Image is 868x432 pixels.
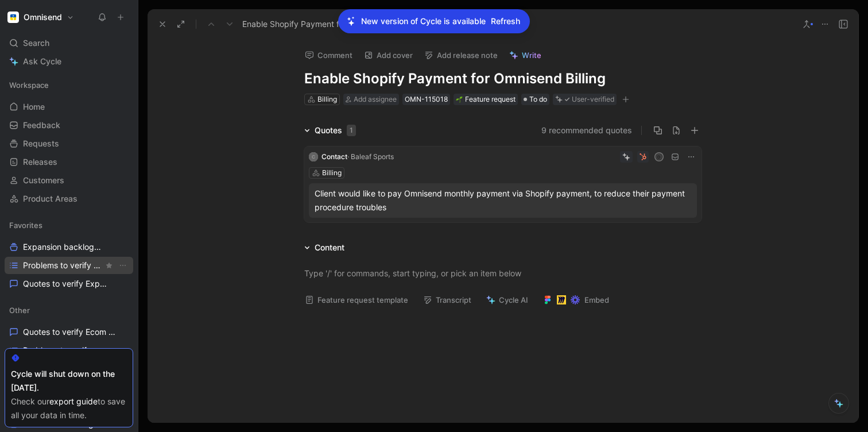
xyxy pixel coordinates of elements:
h1: Enable Shopify Payment for Omnisend Billing [304,70,702,88]
div: D [656,153,663,161]
span: Quotes to verify Expansion [23,278,107,290]
button: Feature request template [300,292,413,308]
a: Requests [5,135,133,152]
div: 1 [347,125,356,136]
img: 🌱 [456,96,463,103]
button: View actions [117,260,129,271]
span: Search [23,36,49,50]
span: Workspace [9,79,49,91]
a: Home [5,98,133,115]
span: Favorites [9,219,42,231]
button: OmnisendOmnisend [5,9,77,25]
span: Add assignee [354,95,397,103]
a: Problems to verify ecom platforms [5,342,133,359]
div: Client would like to pay Omnisend monthly payment via Shopify payment, to reduce their payment pr... [315,187,691,214]
div: Favorites [5,217,133,234]
div: Billing [317,94,337,105]
button: Transcript [418,292,476,308]
a: Customers [5,172,133,189]
a: Problems to verify ExpansionView actions [5,257,133,274]
a: Product Areas [5,190,133,207]
div: Search [5,34,133,52]
div: To do [521,94,549,105]
div: Check our to save all your data in time. [11,395,127,422]
div: Quotes1 [300,124,361,137]
a: Ask Cycle [5,53,133,70]
button: Embed [538,292,614,308]
div: Cycle will shut down on the [DATE]. [11,367,127,395]
div: 🌱Feature request [454,94,518,105]
button: Add release note [419,47,503,63]
span: Ask Cycle [23,55,61,68]
span: Problems to verify ecom platforms [23,345,120,356]
span: Problems to verify Expansion [23,260,103,271]
button: Write [504,47,547,63]
a: export guide [49,396,98,406]
a: Expansion backlogOther [5,238,133,256]
span: Enable Shopify Payment for Omnisend Billing [242,17,411,31]
div: OMN-115018 [405,94,448,105]
span: Other [9,304,30,316]
span: Requests [23,138,59,149]
span: Quotes to verify Ecom platforms [23,326,119,338]
div: Other [5,302,133,319]
span: Product Areas [23,193,77,205]
button: 9 recommended quotes [541,124,632,137]
div: Content [300,241,349,254]
div: User-verified [572,94,614,105]
div: C [309,152,318,161]
span: Refresh [491,14,520,28]
a: Releases [5,153,133,171]
div: Quotes [315,124,356,137]
img: Omnisend [7,11,19,23]
span: · Baleaf Sports [347,152,394,161]
div: Workspace [5,76,133,94]
a: Quotes to verify Expansion [5,275,133,292]
span: Write [522,50,541,60]
h1: Omnisend [24,12,62,22]
button: Cycle AI [481,292,533,308]
span: Releases [23,156,57,168]
button: Comment [300,47,358,63]
button: Refresh [490,14,521,29]
span: Contact [321,152,347,161]
div: Content [315,241,344,254]
div: Billing [322,167,342,179]
span: Expansion backlog [23,241,106,253]
button: Add cover [359,47,418,63]
div: Feature request [456,94,516,105]
span: Customers [23,175,64,186]
p: New version of Cycle is available [361,14,486,28]
a: Quotes to verify Ecom platforms [5,323,133,341]
span: Feedback [23,119,60,131]
span: Home [23,101,45,113]
a: Feedback [5,117,133,134]
span: To do [529,94,547,105]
